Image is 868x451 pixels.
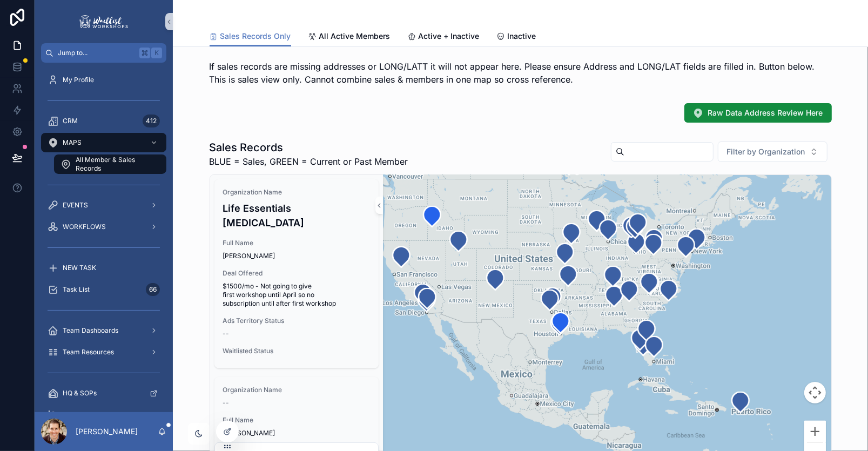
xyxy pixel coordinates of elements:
[63,389,97,398] span: HQ & SOPs
[223,239,370,247] span: Full Name
[210,26,291,47] a: Sales Records Only
[419,31,480,42] span: Active + Inactive
[41,111,166,131] a: CRM412
[223,429,370,437] span: [PERSON_NAME]
[223,347,370,355] span: Waitlisted Status
[223,269,370,278] span: Deal Offered
[63,285,90,294] span: Task List
[804,421,826,442] button: Zoom in
[223,317,370,325] span: Ads Territory Status
[408,26,480,48] a: Active + Inactive
[63,117,78,125] span: CRM
[41,383,166,403] a: HQ & SOPs
[54,154,166,174] a: All Member & Sales Records
[223,399,230,407] span: --
[76,156,156,173] span: All Member & Sales Records
[63,201,88,210] span: EVENTS
[41,217,166,237] a: WORKFLOWS
[220,31,291,42] span: Sales Records Only
[684,103,832,123] button: Raw Data Address Review Here
[41,321,166,340] a: Team Dashboards
[41,405,166,425] a: Show Rates
[718,142,827,162] button: Select Button
[146,283,160,296] div: 66
[497,26,536,48] a: Inactive
[308,26,391,48] a: All Active Members
[63,264,96,272] span: NEW TASK
[210,140,408,155] h1: Sales Records
[63,138,82,147] span: MAPS
[63,348,114,356] span: Team Resources
[41,196,166,215] a: EVENTS
[143,115,160,127] div: 412
[58,49,135,57] span: Jump to...
[35,63,173,412] div: scrollable content
[63,223,106,231] span: WORKFLOWS
[210,155,408,168] span: BLUE = Sales, GREEN = Current or Past Member
[41,280,166,299] a: Task List66
[319,31,391,42] span: All Active Members
[63,326,118,335] span: Team Dashboards
[41,133,166,152] a: MAPS
[210,61,815,85] span: If sales records are missing addresses or LONG/LATT it will not appear here. Please ensure Addres...
[223,252,370,260] span: [PERSON_NAME]
[41,43,166,63] button: Jump to...K
[804,382,826,403] button: Map camera controls
[223,282,370,308] span: $1500/mo - Not going to give first workshop until April so no subscription until after first work...
[223,201,370,230] h4: Life Essentials [MEDICAL_DATA]
[41,258,166,278] a: NEW TASK
[223,386,370,394] span: Organization Name
[63,410,99,419] span: Show Rates
[63,76,94,84] span: My Profile
[76,426,138,437] p: [PERSON_NAME]
[708,107,823,118] span: Raw Data Address Review Here
[223,188,370,197] span: Organization Name
[223,329,230,338] span: --
[78,13,130,30] img: App logo
[508,31,536,42] span: Inactive
[41,70,166,90] a: My Profile
[152,49,161,57] span: K
[41,342,166,362] a: Team Resources
[223,416,370,425] span: Full Name
[727,146,805,157] span: Filter by Organization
